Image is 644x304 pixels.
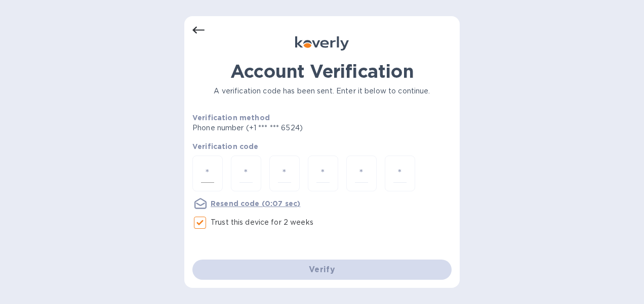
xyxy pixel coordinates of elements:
p: Verification code [192,141,452,151]
p: Trust this device for 2 weeks [211,217,313,228]
b: Verification method [192,114,270,122]
p: A verification code has been sent. Enter it below to continue. [192,86,452,96]
p: Phone number (+1 *** *** 6524) [192,123,380,133]
h1: Account Verification [192,61,452,82]
u: Resend code (0:07 sec) [211,199,300,208]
